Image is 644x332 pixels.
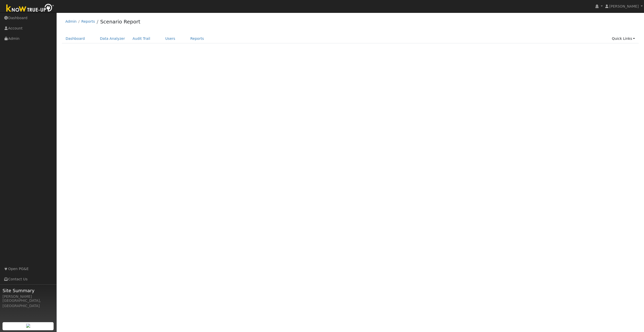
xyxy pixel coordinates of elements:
[3,294,54,299] div: [PERSON_NAME]
[129,34,154,43] a: Audit Trail
[4,3,57,14] img: Know True-Up
[100,19,140,25] a: Scenario Report
[162,34,179,43] a: Users
[609,4,639,8] span: [PERSON_NAME]
[81,19,95,23] a: Reports
[26,324,30,328] img: retrieve
[608,34,639,43] a: Quick Links
[3,287,54,294] span: Site Summary
[96,34,129,43] a: Data Analyzer
[65,19,77,23] a: Admin
[3,298,54,309] div: [GEOGRAPHIC_DATA], [GEOGRAPHIC_DATA]
[187,34,208,43] a: Reports
[62,34,89,43] a: Dashboard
